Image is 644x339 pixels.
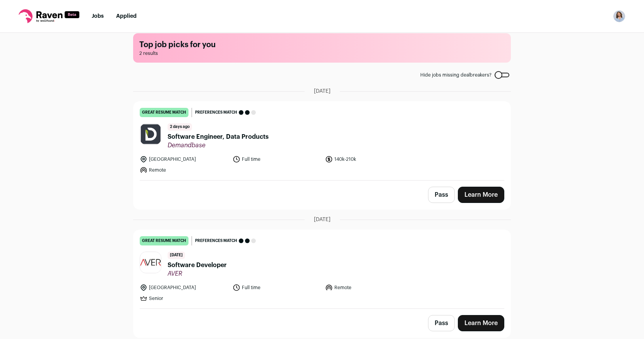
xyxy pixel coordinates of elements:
[140,155,228,163] li: [GEOGRAPHIC_DATA]
[325,155,413,163] li: 140k-210k
[168,123,192,131] span: 2 days ago
[168,252,185,259] span: [DATE]
[428,315,455,331] button: Pass
[168,141,269,149] span: Demandbase
[314,87,331,95] span: [DATE]
[140,236,188,245] div: great resume match
[428,187,455,203] button: Pass
[613,10,625,22] button: Open dropdown
[140,166,228,174] li: Remote
[134,230,510,308] a: great resume match Preferences match [DATE] Software Developer AVER [GEOGRAPHIC_DATA] Full time R...
[140,123,161,145] img: 77f27f07039bd95364404787f3dea40ab785f128c721bf41e4d0969805d53d5e.png
[458,187,504,203] a: Learn More
[139,50,505,56] span: 2 results
[140,284,228,291] li: [GEOGRAPHIC_DATA]
[233,155,321,163] li: Full time
[195,109,237,116] span: Preferences match
[139,39,505,50] h1: Top job picks for you
[168,270,227,278] span: AVER
[233,284,321,291] li: Full time
[613,10,625,22] img: 6882900-medium_jpg
[168,132,269,141] span: Software Engineer, Data Products
[140,295,228,302] li: Senior
[134,102,510,180] a: great resume match Preferences match 2 days ago Software Engineer, Data Products Demandbase [GEOG...
[325,284,413,291] li: Remote
[92,14,104,19] a: Jobs
[195,237,237,245] span: Preferences match
[314,216,331,223] span: [DATE]
[168,261,227,270] span: Software Developer
[116,14,137,19] a: Applied
[420,72,492,78] span: Hide jobs missing dealbreakers?
[458,315,504,331] a: Learn More
[140,108,188,117] div: great resume match
[140,252,161,273] img: dfbfc23d46b2fc125bcd52ab684a66c95f982473fe1026ac361282b2127bebb1.jpg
